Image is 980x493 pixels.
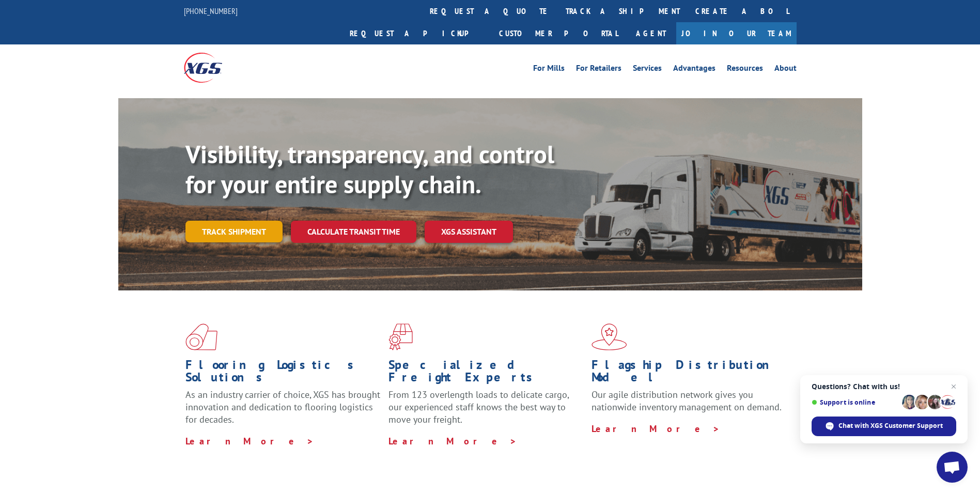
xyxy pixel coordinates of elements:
a: Calculate transit time [291,221,416,243]
a: About [774,64,797,75]
a: Services [633,64,662,75]
span: As an industry carrier of choice, XGS has brought innovation and dedication to flooring logistics... [185,389,380,425]
h1: Flooring Logistics Solutions [185,359,381,389]
a: Open chat [937,452,968,483]
img: xgs-icon-total-supply-chain-intelligence-red [185,323,217,350]
span: Questions? Chat with us! [812,382,956,391]
img: xgs-icon-flagship-distribution-model-red [592,323,627,350]
a: [PHONE_NUMBER] [184,6,238,16]
a: Learn More > [185,435,314,447]
a: XGS ASSISTANT [425,221,513,243]
a: Learn More > [388,435,517,447]
a: For Mills [533,64,565,75]
p: From 123 overlength loads to delicate cargo, our experienced staff knows the best way to move you... [388,389,584,435]
a: Learn More > [592,423,720,435]
a: Agent [626,22,676,44]
a: For Retailers [576,64,621,75]
a: Advantages [673,64,715,75]
a: Request a pickup [342,22,491,44]
a: Customer Portal [491,22,626,44]
span: Support is online [812,398,898,406]
span: Our agile distribution network gives you nationwide inventory management on demand. [592,389,782,413]
span: Chat with XGS Customer Support [838,421,943,430]
img: xgs-icon-focused-on-flooring-red [388,323,413,350]
h1: Flagship Distribution Model [592,359,787,389]
span: Chat with XGS Customer Support [812,417,956,436]
a: Track shipment [185,221,283,242]
b: Visibility, transparency, and control for your entire supply chain. [185,138,554,200]
a: Resources [727,64,763,75]
a: Join Our Team [676,22,797,44]
h1: Specialized Freight Experts [388,359,584,389]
